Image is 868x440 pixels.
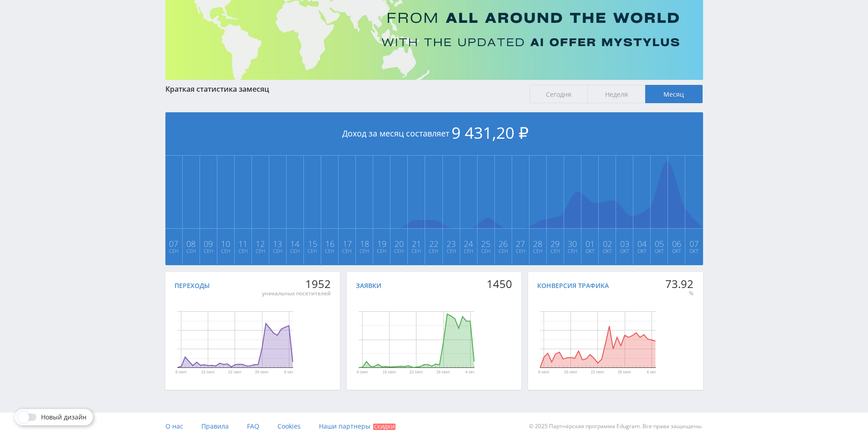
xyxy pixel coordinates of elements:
[165,422,183,430] span: О нас
[175,370,187,375] text: 8 сент.
[322,247,338,255] span: Сен
[452,122,529,143] span: 9 431,20 ₽
[262,278,331,290] div: 1952
[443,240,459,247] span: 23
[277,413,301,440] a: Cookies
[465,370,475,375] text: 6 окт.
[147,294,323,385] svg: Диаграмма.
[564,370,578,375] text: 15 сент.
[373,424,395,430] span: Скидки
[322,240,338,247] span: 16
[339,240,355,247] span: 17
[165,112,703,156] div: Доход за месяц составляет
[634,240,650,247] span: 04
[616,240,632,247] span: 03
[599,240,615,247] span: 02
[183,240,199,247] span: 08
[270,247,286,255] span: Сен
[665,278,693,290] div: 73.92
[201,370,215,375] text: 15 сент.
[651,240,667,247] span: 05
[461,247,477,255] span: Сен
[537,282,609,289] div: Конверсия трафика
[201,422,229,430] span: Правила
[665,290,693,297] div: %
[426,247,442,255] span: Сен
[175,282,210,289] div: Переходы
[270,240,286,247] span: 13
[247,413,259,440] a: FAQ
[304,240,320,247] span: 15
[287,247,303,255] span: Сен
[247,84,269,94] span: месяц
[547,247,563,255] span: Сен
[356,282,381,289] div: Заявки
[409,370,423,375] text: 22 сент.
[426,240,442,247] span: 22
[513,247,529,255] span: Сен
[529,85,587,103] span: Сегодня
[530,240,546,247] span: 28
[200,240,216,247] span: 09
[686,240,702,247] span: 07
[668,247,684,255] span: Окт
[356,247,372,255] span: Сен
[319,422,370,430] span: Наши партнеры
[530,247,546,255] span: Сен
[218,247,234,255] span: Сен
[228,370,242,375] text: 22 сент.
[200,247,216,255] span: Сен
[591,370,605,375] text: 22 сент.
[582,240,598,247] span: 01
[547,240,563,247] span: 29
[235,240,251,247] span: 11
[356,240,372,247] span: 18
[436,370,450,375] text: 29 сент.
[478,240,494,247] span: 25
[478,247,494,255] span: Сен
[277,422,301,430] span: Cookies
[287,240,303,247] span: 14
[235,247,251,255] span: Сен
[166,240,182,247] span: 07
[165,413,183,440] a: О нас
[166,247,182,255] span: Сен
[165,85,521,93] div: Краткая статистика за
[284,370,293,375] text: 6 окт.
[391,240,407,247] span: 20
[382,370,396,375] text: 15 сент.
[645,85,703,103] span: Месяц
[647,370,657,375] text: 6 окт.
[408,247,424,255] span: Сен
[329,294,504,385] svg: Диаграмма.
[252,240,268,247] span: 12
[538,370,550,375] text: 8 сент.
[495,247,511,255] span: Сен
[41,414,87,421] span: Новый дизайн
[255,370,269,375] text: 29 сент.
[408,240,424,247] span: 21
[668,240,684,247] span: 06
[651,247,667,255] span: Окт
[438,413,703,440] div: © 2025 Партнёрская программа Edugram. Все права защищены.
[599,247,615,255] span: Окт
[201,413,229,440] a: Правила
[391,247,407,255] span: Сен
[582,247,598,255] span: Окт
[262,290,331,297] div: уникальных посетителей
[565,240,580,247] span: 30
[461,240,477,247] span: 24
[587,85,645,103] span: Неделя
[252,247,268,255] span: Сен
[339,247,355,255] span: Сен
[616,247,632,255] span: Окт
[495,240,511,247] span: 26
[513,240,529,247] span: 27
[565,247,580,255] span: Сен
[304,247,320,255] span: Сен
[319,413,395,440] a: Наши партнеры Скидки
[374,247,390,255] span: Сен
[618,370,632,375] text: 29 сент.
